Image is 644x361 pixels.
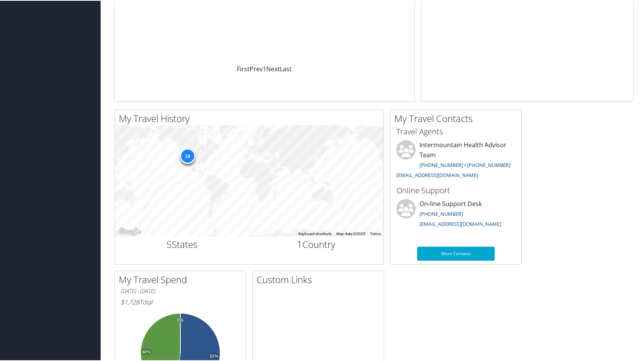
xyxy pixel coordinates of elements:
li: On-line Support Desk [392,198,519,230]
a: [PHONE_NUMBER] [420,210,463,217]
h3: Travel Agents [396,125,516,136]
a: [EMAIL_ADDRESS][DOMAIN_NAME] [420,220,501,227]
a: First [237,64,250,72]
h2: My Travel History [119,111,383,124]
a: Open this area in Google Maps (opens a new window) [117,226,142,236]
a: Last [280,64,292,72]
span: $1,728 [121,297,139,306]
span: Map data ©2025 [336,231,365,235]
tspan: 48% [142,349,151,354]
a: Prev [250,64,263,72]
a: Terms (opens in new tab) [370,231,381,235]
h2: States [121,237,243,250]
h3: Online Support [396,184,516,195]
button: Keyboard shortcuts [298,230,332,236]
h2: My Travel Spend [119,272,246,285]
tspan: 0% [177,317,183,322]
a: More Contacts [417,246,495,260]
li: Intermountain Health Advisor Team [392,139,519,181]
a: [PHONE_NUMBER] / [PHONE_NUMBER] [420,161,510,168]
a: 1 [263,64,266,72]
a: [EMAIL_ADDRESS][DOMAIN_NAME] [396,171,478,178]
img: Google [117,226,142,236]
div: 19 [180,148,195,163]
h6: [DATE] - [DATE] [121,287,240,294]
h2: Custom Links [257,272,384,285]
a: Next [266,64,280,72]
span: 1 [297,237,302,250]
tspan: 52% [210,353,218,358]
h2: My Travel Contacts [394,111,521,124]
h6: Total [121,297,240,306]
h2: Country [255,237,378,250]
span: 5 [166,237,172,250]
